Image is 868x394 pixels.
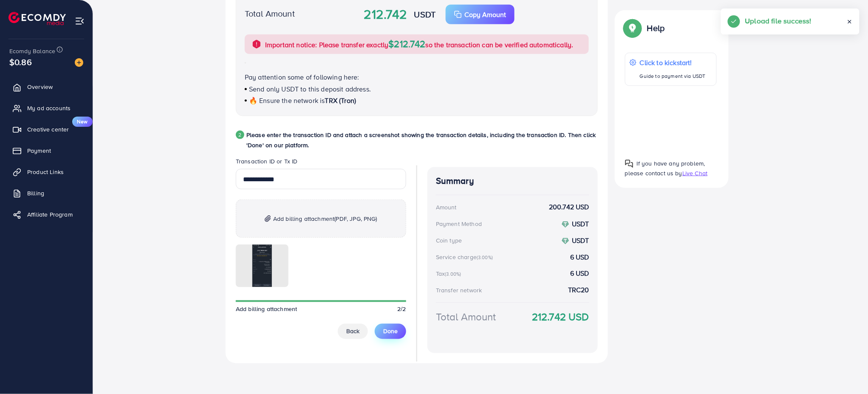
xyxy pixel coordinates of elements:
p: Important notice: Please transfer exactly so the transaction can be verified automatically. [265,39,574,50]
a: Overview [6,78,86,95]
strong: TRC20 [568,286,589,295]
small: (3.00%) [445,271,461,278]
strong: USDT [572,236,589,245]
p: Copy Amount [464,9,506,20]
strong: USDT [414,8,436,20]
a: Billing [6,185,86,202]
span: $212.742 [389,37,426,50]
img: alert [252,39,262,49]
img: coin [562,221,569,228]
span: Back [346,327,359,336]
p: Guide to payment via USDT [640,71,706,81]
span: My ad accounts [27,104,71,112]
img: Popup guide [625,160,633,168]
img: img uploaded [252,245,272,287]
p: Click to kickstart! [640,57,706,68]
span: Add billing attachment [236,305,297,314]
img: logo [8,12,66,25]
span: New [72,117,93,127]
div: Payment Method [436,220,482,228]
p: Pay attention some of following here: [245,72,589,82]
strong: 212.742 USD [532,310,589,325]
p: Send only USDT to this deposit address. [245,84,589,94]
span: If you have any problem, please contact us by [625,159,705,177]
p: Help [647,23,665,33]
div: Service charge [436,253,495,261]
span: Product Links [27,168,64,176]
img: img [265,215,271,223]
iframe: Chat [832,356,862,388]
strong: 212.742 [364,5,407,24]
h4: Summary [436,176,589,186]
a: My ad accounts [6,100,86,117]
button: Back [338,324,368,339]
span: 2/2 [398,305,406,314]
p: Please enter the transaction ID and attach a screenshot showing the transaction details, includin... [246,130,598,150]
img: image [75,58,83,67]
strong: USDT [572,219,589,228]
strong: 6 USD [570,252,589,262]
div: 2 [236,131,244,139]
img: Popup guide [625,20,640,36]
span: Done [383,327,398,336]
div: Amount [436,203,457,211]
img: menu [75,16,85,26]
span: Creative center [27,125,69,134]
span: (PDF, JPG, PNG) [335,214,377,223]
button: Copy Amount [446,5,515,24]
div: Coin type [436,236,462,245]
div: Total Amount [436,310,496,325]
img: coin [562,237,569,245]
span: Affiliate Program [27,210,73,219]
a: Product Links [6,163,86,180]
h5: Upload file success! [745,15,811,26]
button: Done [375,324,406,339]
strong: 6 USD [570,269,589,279]
a: Payment [6,142,86,159]
div: Transfer network [436,286,482,295]
span: Live Chat [682,169,707,177]
span: $0.86 [9,56,32,68]
a: Affiliate Program [6,206,86,223]
strong: 200.742 USD [549,202,589,212]
a: Creative centerNew [6,121,86,138]
span: TRX (Tron) [325,96,356,105]
span: Add billing attachment [273,214,377,224]
div: Tax [436,270,464,278]
span: Billing [27,189,44,197]
span: Payment [27,146,51,155]
legend: Transaction ID or Tx ID [236,157,406,169]
label: Total Amount [245,7,295,20]
span: Overview [27,83,53,91]
small: (3.00%) [477,254,493,261]
span: Ecomdy Balance [9,47,55,55]
span: 🔥 Ensure the network is [249,96,325,105]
